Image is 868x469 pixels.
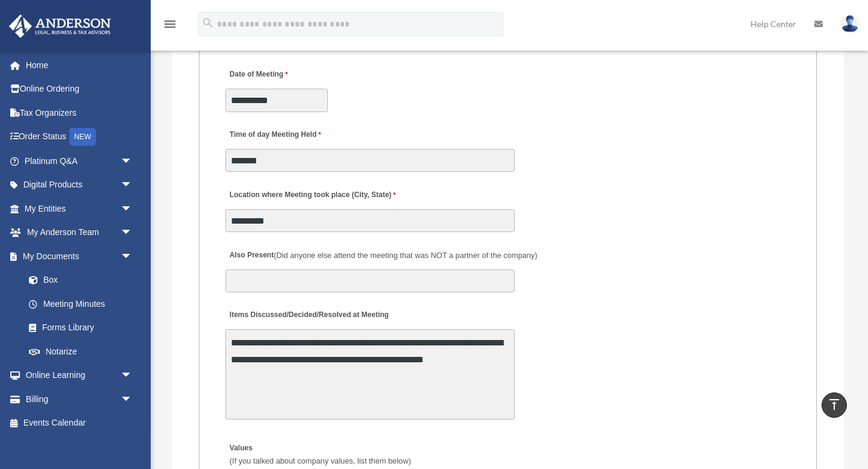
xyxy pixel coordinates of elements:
span: arrow_drop_down [121,173,145,198]
label: Items Discussed/Decided/Resolved at Meeting [225,307,392,324]
a: Events Calendar [8,411,151,435]
a: My Documentsarrow_drop_down [8,244,151,268]
label: Location where Meeting took place (City, State) [225,187,399,203]
span: arrow_drop_down [121,244,145,269]
div: NEW [69,128,96,146]
span: (If you talked about company values, list them below) [230,456,411,465]
a: Meeting Minutes [17,292,145,316]
a: Billingarrow_drop_down [8,387,151,411]
label: Also Present [225,247,541,263]
a: Order StatusNEW [8,125,151,150]
i: menu [163,17,177,31]
a: Home [8,53,151,77]
img: Anderson Advisors Platinum Portal [5,14,115,38]
label: Date of Meeting [225,67,340,83]
span: arrow_drop_down [121,149,145,174]
span: arrow_drop_down [121,387,145,412]
a: Box [17,268,151,292]
i: vertical_align_top [827,397,841,412]
a: menu [163,21,177,31]
a: Notarize [17,339,151,364]
span: arrow_drop_down [121,221,145,245]
a: My Entitiesarrow_drop_down [8,197,151,221]
img: User Pic [841,15,859,33]
a: Online Learningarrow_drop_down [8,364,151,388]
i: search [201,16,215,30]
a: Tax Organizers [8,101,151,125]
a: My Anderson Teamarrow_drop_down [8,221,151,245]
a: Forms Library [17,316,151,340]
a: Online Ordering [8,77,151,101]
span: (Did anyone else attend the meeting that was NOT a partner of the company) [274,251,537,260]
label: Values [225,440,414,469]
span: arrow_drop_down [121,364,145,388]
span: arrow_drop_down [121,197,145,221]
a: Digital Productsarrow_drop_down [8,173,151,197]
a: Platinum Q&Aarrow_drop_down [8,149,151,173]
a: vertical_align_top [822,392,847,418]
label: Time of day Meeting Held [225,127,340,143]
